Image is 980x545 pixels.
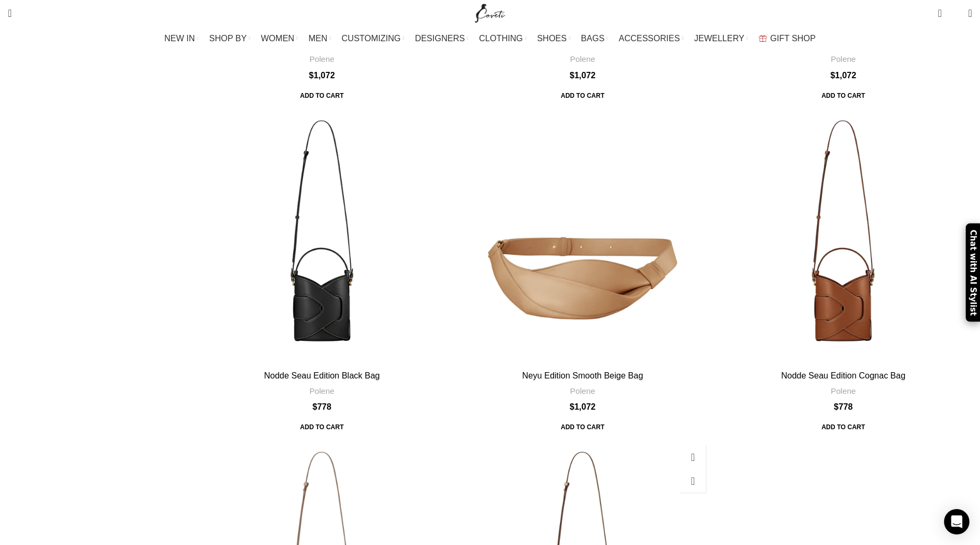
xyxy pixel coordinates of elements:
[415,28,468,49] a: DESIGNERS
[553,418,612,437] span: Add to cart
[479,33,523,43] span: CLOTHING
[479,28,527,49] a: CLOTHING
[814,418,872,437] a: Add to cart: “Nodde Seau Edition Cognac Bag”
[3,3,17,24] a: Search
[814,418,872,437] span: Add to cart
[342,28,405,49] a: CUSTOMIZING
[308,28,331,49] a: MEN
[309,71,314,80] span: $
[553,86,612,105] a: Add to cart: “Neyu Edition Smooth Cognac Bag”
[454,108,712,366] a: Neyu Edition Smooth Beige Bag
[831,385,856,396] a: Polene
[759,28,816,49] a: GIFT SHOP
[570,71,575,80] span: $
[3,28,977,49] div: Main navigation
[293,86,351,105] a: Add to cart: “Neyu Edition Smooth Black Bag”
[694,33,745,43] span: JEWELLERY
[313,402,317,411] span: $
[310,385,334,396] a: Polene
[415,33,465,43] span: DESIGNERS
[581,33,604,43] span: BAGS
[313,402,332,411] bdi: 778
[261,28,298,49] a: WOMEN
[619,28,684,49] a: ACCESSORIES
[679,445,706,469] a: Quick view
[714,108,972,366] a: Nodde Seau Edition Cognac Bag
[932,3,947,24] a: 0
[209,33,247,43] span: SHOP BY
[570,402,596,411] bdi: 1,072
[553,86,612,105] span: Add to cart
[834,402,853,411] bdi: 778
[308,33,328,43] span: MEN
[814,86,872,105] span: Add to cart
[831,53,856,64] a: Polene
[830,71,856,80] bdi: 1,072
[473,8,508,17] a: Site logo
[553,418,612,437] a: Add to cart: “Neyu Edition Smooth Beige Bag”
[264,371,380,380] a: Nodde Seau Edition Black Bag
[293,86,351,105] span: Add to cart
[944,509,969,534] div: Open Intercom Messenger
[570,385,595,396] a: Polene
[570,402,575,411] span: $
[165,33,195,43] span: NEW IN
[834,402,839,411] span: $
[522,371,643,380] a: Neyu Edition Smooth Beige Bag
[537,28,570,49] a: SHOES
[293,418,351,437] a: Add to cart: “Nodde Seau Edition Black Bag”
[952,11,960,19] span: 0
[570,71,596,80] bdi: 1,072
[759,35,767,42] img: GiftBag
[293,418,351,437] span: Add to cart
[770,33,816,43] span: GIFT SHOP
[581,28,608,49] a: BAGS
[193,108,451,366] a: Nodde Seau Edition Black Bag
[814,86,872,105] a: Add to cart: “Neyu Edition Smooth Taupe Bag”
[694,28,748,49] a: JEWELLERY
[209,28,250,49] a: SHOP BY
[619,33,680,43] span: ACCESSORIES
[950,3,960,24] div: My Wishlist
[310,53,334,64] a: Polene
[165,28,199,49] a: NEW IN
[537,33,567,43] span: SHOES
[570,53,595,64] a: Polene
[309,71,335,80] bdi: 1,072
[342,33,401,43] span: CUSTOMIZING
[830,71,835,80] span: $
[781,371,905,380] a: Nodde Seau Edition Cognac Bag
[939,5,947,13] span: 0
[261,33,294,43] span: WOMEN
